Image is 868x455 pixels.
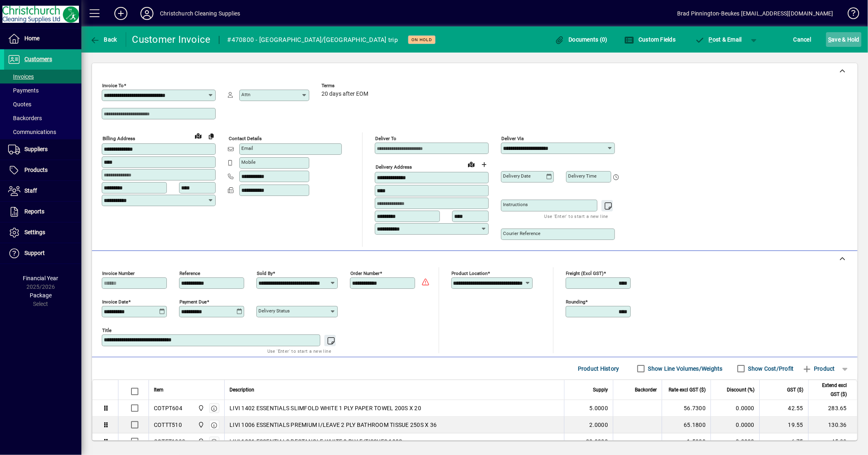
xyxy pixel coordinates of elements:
mat-label: Rounding [566,299,586,305]
span: 30.0000 [586,437,608,446]
a: Communications [4,125,81,139]
span: Item [154,385,164,394]
mat-label: Instructions [503,202,528,207]
span: Product History [578,362,619,375]
span: Description [230,385,254,394]
button: Add [108,6,134,21]
span: Staff [24,187,37,194]
a: Reports [4,202,81,222]
span: ave & Hold [828,33,859,46]
span: LIVI 1006 ESSENTIALS PREMIUM I/LEAVE 2 PLY BATHROOM TISSUE 250S X 36 [230,421,437,429]
span: Reports [24,208,44,215]
span: Rate excl GST ($) [669,385,706,394]
div: 56.7300 [667,404,706,412]
a: View on map [465,158,478,171]
a: View on map [192,129,205,142]
div: 1.5000 [667,437,706,446]
div: COTTT510 [154,421,182,429]
label: Show Line Volumes/Weights [647,365,723,373]
span: Communications [8,129,56,135]
mat-label: Sold by [257,270,273,276]
button: Back [88,32,119,47]
span: Christchurch Cleaning Supplies Ltd [196,437,205,446]
mat-label: Email [241,145,253,151]
mat-label: Attn [241,92,250,97]
a: Quotes [4,97,81,111]
span: 20 days after EOM [321,91,368,97]
button: Save & Hold [826,32,861,47]
mat-label: Delivery status [258,308,290,314]
mat-label: Deliver To [375,136,396,141]
span: Christchurch Cleaning Supplies Ltd [196,420,205,429]
td: 45.00 [808,433,857,450]
span: Backorders [8,115,42,121]
app-page-header-button: Back [81,32,126,47]
td: 42.55 [759,400,808,417]
span: Backorder [635,385,657,394]
a: Backorders [4,111,81,125]
span: GST ($) [787,385,803,394]
div: COTFT100S [154,437,185,446]
span: Settings [24,229,45,235]
a: Staff [4,181,81,201]
div: #470800 - [GEOGRAPHIC_DATA]/[GEOGRAPHIC_DATA] trip [227,33,398,46]
span: Suppliers [24,146,48,152]
span: Christchurch Cleaning Supplies Ltd [196,404,205,413]
span: Discount (%) [727,385,754,394]
span: Custom Fields [625,36,676,43]
mat-hint: Use 'Enter' to start a new line [267,346,331,356]
a: Suppliers [4,139,81,160]
button: Cancel [791,32,813,47]
mat-label: Order number [350,270,380,276]
span: Customers [24,56,52,62]
span: Package [30,292,52,299]
span: Quotes [8,101,31,108]
span: Documents (0) [555,36,608,43]
a: Settings [4,222,81,243]
button: Choose address [478,158,491,171]
span: 5.0000 [590,404,608,412]
span: Home [24,35,39,42]
span: Product [802,362,835,375]
mat-label: Invoice date [102,299,128,305]
span: LIVI 1402 ESSENTIALS SLIMFOLD WHITE 1 PLY PAPER TOWEL 200S X 20 [230,404,421,412]
span: P [709,36,713,43]
mat-label: Product location [452,270,488,276]
span: Support [24,250,45,256]
button: Product [798,361,839,376]
span: Payments [8,87,39,94]
td: 0.0000 [711,433,759,450]
mat-label: Freight (excl GST) [566,270,604,276]
button: Post & Email [691,32,746,47]
td: 283.65 [808,400,857,417]
span: S [828,36,831,43]
td: 130.36 [808,417,857,433]
mat-label: Delivery date [503,173,531,179]
mat-label: Invoice number [102,270,135,276]
mat-label: Courier Reference [503,231,540,236]
button: Product History [575,361,623,376]
mat-label: Delivery time [568,173,597,179]
a: Invoices [4,70,81,84]
td: 19.55 [759,417,808,433]
span: Terms [321,83,370,88]
button: Profile [134,6,160,21]
span: LIVI 1301 ESSENTIALS RECTANGLE WHITE 2 PLY F/TISSUES 100S [230,437,402,446]
mat-label: Payment due [179,299,207,305]
span: Cancel [794,33,811,46]
span: 2.0000 [590,421,608,429]
span: Extend excl GST ($) [813,381,847,399]
mat-label: Reference [179,270,200,276]
span: Supply [593,385,608,394]
div: Christchurch Cleaning Supplies [160,7,240,20]
div: Customer Invoice [132,33,211,46]
button: Documents (0) [553,32,610,47]
td: 6.75 [759,433,808,450]
div: COTPT604 [154,404,182,412]
button: Custom Fields [623,32,678,47]
span: Financial Year [23,275,59,281]
a: Knowledge Base [842,2,858,28]
a: Payments [4,84,81,97]
mat-label: Title [102,328,112,333]
div: Brad Pinnington-Beukes [EMAIL_ADDRESS][DOMAIN_NAME] [677,7,833,20]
